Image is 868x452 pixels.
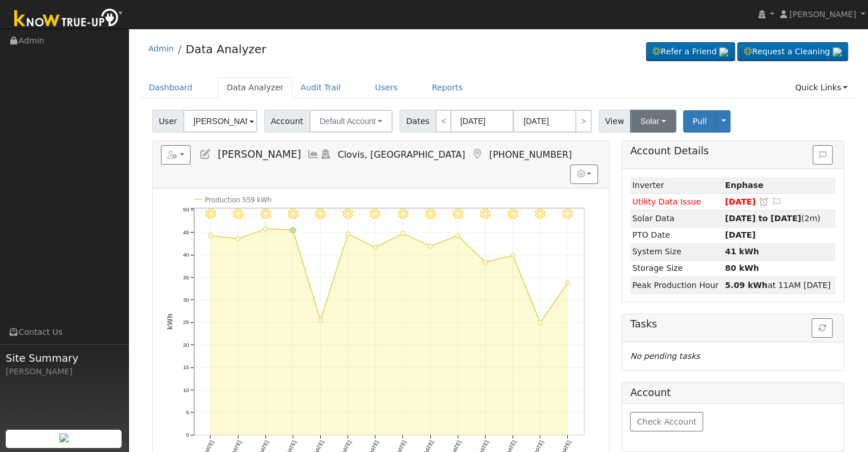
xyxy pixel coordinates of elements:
[725,197,756,206] span: [DATE]
[370,209,381,219] i: 8/17 - Clear
[320,149,332,160] a: Login As (last 08/17/2025 9:09:12 PM)
[183,342,189,348] text: 20
[758,197,769,206] a: Snooze this issue
[205,209,216,219] i: 8/11 - Clear
[813,145,833,165] button: Issue History
[140,77,201,98] a: Dashboard
[428,244,433,249] circle: onclick=""
[292,77,349,98] a: Audit Trail
[218,77,292,98] a: Data Analyzer
[812,318,833,338] button: Refresh
[199,149,212,160] a: Edit User (13588)
[453,209,463,219] i: 8/20 - Clear
[833,47,842,57] img: retrieve
[183,251,189,258] text: 40
[725,181,763,190] strong: ID: 5851219, authorized: 07/21/25
[632,197,701,206] span: Utility Data Issue
[630,387,671,398] h5: Account
[342,209,353,219] i: 8/16 - Clear
[562,209,573,219] i: 8/24 - Clear
[309,110,393,133] button: Default Account
[535,209,546,219] i: 8/23 - Clear
[183,387,189,393] text: 10
[786,77,856,98] a: Quick Links
[9,6,128,32] img: Know True-Up
[480,209,491,219] i: 8/21 - MostlyClear
[630,260,723,277] td: Storage Size
[489,149,572,160] span: [PHONE_NUMBER]
[646,42,735,62] a: Refer a Friend
[397,209,408,219] i: 8/18 - Clear
[185,42,266,56] a: Data Analyzer
[59,433,68,442] img: retrieve
[401,231,405,236] circle: onclick=""
[6,350,122,366] span: Site Summary
[217,149,301,160] span: [PERSON_NAME]
[637,417,697,426] span: Check Account
[725,214,820,223] span: (2m)
[630,412,703,431] button: Check Account
[186,431,189,438] text: 0
[318,318,323,322] circle: onclick=""
[725,230,756,239] span: [DATE]
[290,227,296,233] circle: onclick=""
[366,77,406,98] a: Users
[737,42,848,62] a: Request a Cleaning
[260,209,271,219] i: 8/13 - Clear
[373,245,378,250] circle: onclick=""
[725,281,768,290] strong: 5.09 kWh
[630,110,676,133] button: Solar
[630,145,835,157] h5: Account Details
[719,47,728,57] img: retrieve
[183,110,257,133] input: Select a User
[205,195,272,203] text: Production 559 kWh
[435,110,451,133] a: <
[725,214,801,223] strong: [DATE] to [DATE]
[455,233,460,238] circle: onclick=""
[236,237,240,241] circle: onclick=""
[630,177,723,194] td: Inverter
[630,318,835,330] h5: Tasks
[320,117,376,126] span: Default Account
[264,110,310,133] span: Account
[425,209,436,219] i: 8/19 - Clear
[186,409,189,415] text: 5
[723,277,835,294] td: at 11AM [DATE]
[575,110,591,133] a: >
[288,209,298,219] i: 8/14 - Clear
[307,149,320,160] a: Multi-Series Graph
[683,110,717,133] button: Pull
[471,149,483,160] a: Map
[630,227,723,243] td: PTO Date
[507,209,518,219] i: 8/22 - Clear
[232,209,243,219] i: 8/12 - Clear
[599,110,631,133] span: View
[630,351,700,361] i: No pending tasks
[338,149,466,160] span: Clovis, [GEOGRAPHIC_DATA]
[789,10,856,19] span: [PERSON_NAME]
[693,117,707,126] span: Pull
[399,110,436,133] span: Dates
[6,366,122,378] div: [PERSON_NAME]
[183,229,189,235] text: 45
[538,321,543,325] circle: onclick=""
[263,226,268,231] circle: onclick=""
[315,209,326,219] i: 8/15 - Clear
[511,253,515,258] circle: onclick=""
[152,110,184,133] span: User
[183,319,189,325] text: 25
[423,77,471,98] a: Reports
[183,364,189,370] text: 15
[183,206,189,213] text: 50
[346,231,350,236] circle: onclick=""
[208,233,213,238] circle: onclick=""
[630,277,723,294] td: Peak Production Hour
[725,263,758,273] strong: 80 kWh
[630,210,723,227] td: Solar Data
[725,247,758,256] strong: 41 kWh
[630,243,723,260] td: System Size
[772,198,782,206] i: Edit Issue
[183,297,189,303] text: 30
[483,260,488,265] circle: onclick=""
[566,281,570,285] circle: onclick=""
